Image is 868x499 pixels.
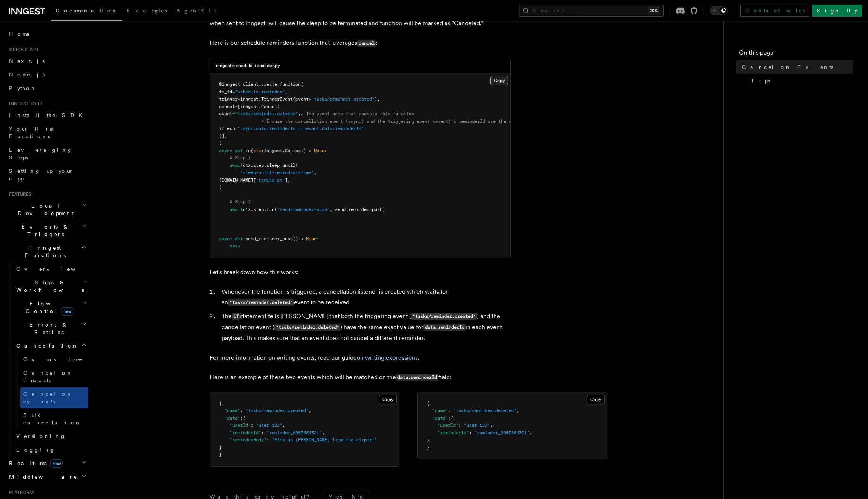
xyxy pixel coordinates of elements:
[219,236,232,241] span: async
[314,170,317,175] span: ,
[61,307,73,316] span: new
[306,148,311,153] span: ->
[219,148,232,153] span: async
[13,297,88,318] button: Flow Controlnew
[272,437,377,443] span: "Pick up [PERSON_NAME] from the airport"
[219,82,259,87] span: @inngest_client
[122,2,172,20] a: Examples
[13,300,83,315] span: Flow Control
[219,185,222,190] span: )
[6,108,88,122] a: Install the SDK
[264,163,266,168] span: .
[311,96,375,102] span: "tasks/reminder.created"
[375,96,380,102] span: ),
[235,148,243,153] span: def
[266,207,274,212] span: run
[219,401,222,406] span: {
[464,423,490,428] span: "user_123"
[6,473,78,481] span: Middleware
[238,126,364,131] span: "async.data.reminderId == event.data.reminderId"
[219,287,511,308] li: Whenever the function is triggered, a cancellation listener is created which waits for an event t...
[282,148,285,153] span: .
[396,374,438,381] code: data.reminderId
[50,459,63,468] span: new
[261,148,264,153] span: :
[324,148,327,153] span: :
[13,276,88,297] button: Steps & Workflows
[266,437,269,443] span: :
[261,104,277,109] span: Cancel
[6,199,88,220] button: Local Development
[16,433,66,439] span: Versioning
[474,430,530,435] span: "reminder_0987654321"
[224,415,240,421] span: "data"
[253,207,264,212] span: step
[13,353,88,429] div: Cancellation
[6,191,31,197] span: Features
[251,207,253,212] span: .
[6,68,88,81] a: Node.js
[20,387,88,408] a: Cancel on events
[238,96,240,102] span: =
[243,163,251,168] span: ctx
[13,318,88,339] button: Errors & Retries
[490,423,493,428] span: ,
[230,155,251,160] span: # Step 1
[261,96,293,102] span: TriggerEvent
[295,163,298,168] span: (
[298,236,303,241] span: ->
[230,430,261,435] span: "reminderId"
[253,148,261,153] span: ctx
[649,7,659,14] kbd: ⌘K
[261,119,522,124] span: # Ensure the cancellation event (async) and the triggering event (event)'s reminderId are the same:
[306,236,317,241] span: None
[6,101,42,107] span: Inngest tour
[266,163,295,168] span: sleep_until
[301,111,414,116] span: # The event name that cancels this function
[742,63,833,71] span: Cancel on Events
[235,236,243,241] span: def
[240,96,261,102] span: inngest.
[274,324,340,331] code: "tasks/reminder.deleted"
[216,63,280,69] h3: inngest/schedule_reminder.py
[23,370,73,383] span: Cancel on timeouts
[282,423,285,428] span: ,
[357,40,376,47] code: cancel
[6,81,88,95] a: Python
[23,356,101,362] span: Overview
[427,445,429,450] span: }
[448,408,451,413] span: :
[219,96,238,102] span: trigger
[235,111,298,116] span: "tasks/reminder.deleted"
[13,443,88,456] a: Logging
[13,279,84,294] span: Steps & Workflows
[13,429,88,443] a: Versioning
[516,408,519,413] span: ,
[20,408,88,429] a: Bulk cancellation
[16,266,94,272] span: Overview
[230,199,251,204] span: # Step 2
[210,353,511,363] p: For more information on writing events, read our guide .
[469,430,472,435] span: :
[127,8,167,14] span: Examples
[309,408,311,413] span: ,
[256,177,285,183] span: "remind_at"
[224,408,240,413] span: "name"
[285,177,290,183] span: ],
[259,82,261,87] span: .
[293,236,298,241] span: ()
[274,207,277,212] span: (
[235,89,285,95] span: "schedule-reminder"
[219,452,222,457] span: }
[230,423,251,428] span: "userId"
[587,395,605,404] button: Copy
[458,423,461,428] span: :
[238,104,261,109] span: [inngest.
[245,148,251,153] span: fn
[277,207,330,212] span: "send-reminder-push"
[6,164,88,185] a: Setting up your app
[6,143,88,164] a: Leveraging Steps
[812,5,862,17] a: Sign Up
[317,236,319,241] span: :
[330,207,385,212] span: , send_reminder_push)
